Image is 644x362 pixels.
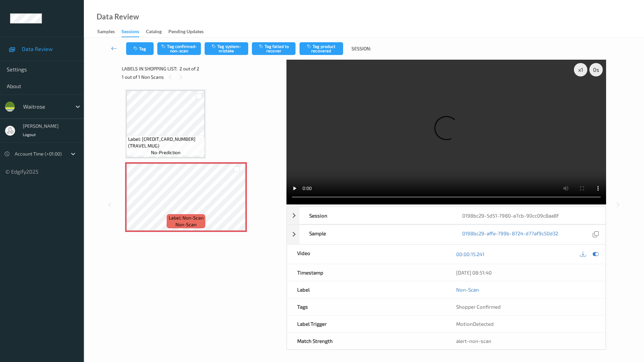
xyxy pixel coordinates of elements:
[97,27,121,37] a: Samples
[456,338,595,344] div: alert-non-scan
[175,221,197,228] span: non-scan
[168,27,210,37] a: Pending Updates
[462,230,558,239] a: 0198bc29-affe-799b-8724-d77af9c50d32
[121,27,146,37] a: Sessions
[122,65,177,72] span: Labels in shopping list:
[287,281,446,298] div: Label
[151,149,180,156] span: no-prediction
[456,286,479,293] a: Non-Scan
[97,13,139,20] div: Data Review
[205,42,248,55] button: Tag system-mistake
[126,42,154,55] button: Tag
[589,63,603,76] div: 0 s
[252,42,296,55] button: Tag failed to recover
[446,315,605,332] div: MotionDetected
[452,207,605,224] div: 0198bc29-5d51-7980-a7cb-90cc09c8aa8f
[128,136,203,149] span: Label: [CREDIT_CARD_NUMBER] (TRAVEL MUG)
[287,298,446,315] div: Tags
[169,215,204,221] span: Label: Non-Scan
[287,315,446,332] div: Label Trigger
[287,264,446,281] div: Timestamp
[287,207,606,224] div: Session0198bc29-5d51-7980-a7cb-90cc09c8aa8f
[157,42,201,55] button: Tag confirmed-non-scan
[299,207,452,224] div: Session
[574,63,587,76] div: x 1
[146,27,168,37] a: Catalog
[146,28,162,37] div: Catalog
[456,251,484,257] a: 00:00:15.241
[456,269,595,276] div: [DATE] 08:51:40
[121,28,139,37] div: Sessions
[97,28,115,37] div: Samples
[168,28,204,37] div: Pending Updates
[352,45,371,52] span: Session:
[287,225,606,244] div: Sample0198bc29-affe-799b-8724-d77af9c50d32
[287,333,446,349] div: Match Strength
[300,42,343,55] button: Tag product recovered
[287,245,446,264] div: Video
[299,225,452,244] div: Sample
[122,73,282,81] div: 1 out of 1 Non Scans
[179,65,199,72] span: 2 out of 2
[456,304,501,310] span: Shopper Confirmed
